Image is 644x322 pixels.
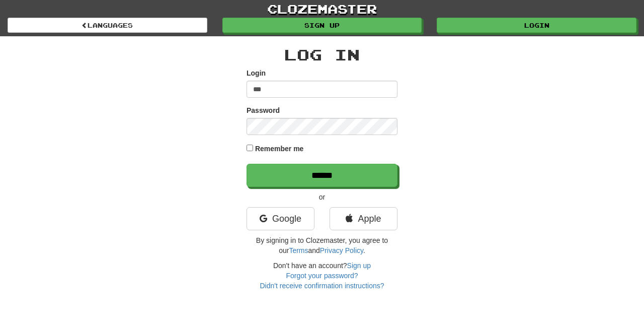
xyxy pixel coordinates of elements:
[247,261,397,291] div: Don't have an account?
[260,282,384,290] a: Didn't receive confirmation instructions?
[8,18,207,33] a: Languages
[286,272,358,280] a: Forgot your password?
[222,18,422,33] a: Sign up
[247,207,314,230] a: Google
[320,246,363,254] a: Privacy Policy
[347,262,371,270] a: Sign up
[437,18,636,33] a: Login
[247,192,397,202] p: or
[289,246,308,254] a: Terms
[330,207,397,230] a: Apple
[247,105,280,115] label: Password
[255,144,304,154] label: Remember me
[247,68,266,78] label: Login
[247,46,397,63] h2: Log In
[247,235,397,255] p: By signing in to Clozemaster, you agree to our and .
